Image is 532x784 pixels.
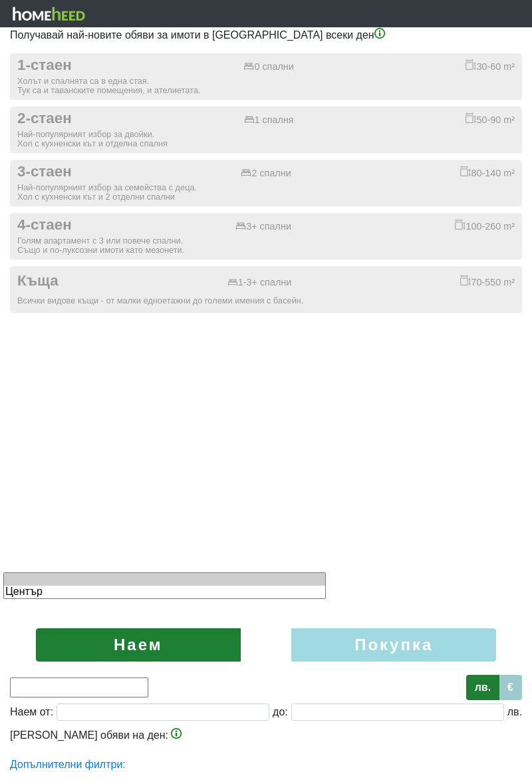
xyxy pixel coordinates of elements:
[241,168,291,179] div: 2 спални
[171,728,182,739] img: Тук ти показваме средно по колко нови обяви, отговарящи на избраните филтри излизат за 1 ден. Т.е...
[374,28,385,39] img: Първо избери колко стаен апартамент искаш. След това цъкни върху картата, за да избереш квартали....
[499,675,522,700] label: €
[465,59,515,73] div: 30-60 m²
[17,296,515,305] div: Всички видове къщи - от малки едноетажни до големи имения с басейн.
[17,216,72,234] span: 4-стаен
[36,628,241,662] label: Наем
[460,275,515,288] div: 70-550 m²
[4,586,325,598] option: Център
[17,163,72,181] span: 3-стаен
[227,277,292,288] div: 1-3+ спални
[10,160,522,206] button: 3-стаен 2 спални 80-140 m² Най-популярният избор за семейства с деца.Хол с кухненски кът и 2 отде...
[244,114,294,126] div: 1 спалня
[10,53,522,100] button: 1-стаен 0 спални 30-60 m² Холът и спалнята са в една стая.Тук са и таванските помещения, и ателие...
[10,213,522,260] button: 4-стаен 3+ спални 100-260 m² Голям апартамент с 3 или повече спални.Също и по-луксозни имоти като...
[17,130,515,148] div: Най-популярният избор за двойки. Хол с кухненски кът и отделна спалня
[291,628,496,662] label: Покупка
[17,183,515,202] div: Най-популярният избор за семейства с деца. Хол с кухненски кът и 2 отделни спални
[235,221,291,232] div: 3+ спални
[466,675,499,700] label: лв.
[460,166,515,179] div: 80-140 m²
[10,266,522,313] button: Къща 1-3+ спални 70-550 m² Всички видове къщи - от малки едноетажни до големи имения с басейн.
[17,110,72,128] span: 2-стаен
[10,727,522,743] div: [PERSON_NAME] обяви на ден:
[455,219,515,232] div: 100-260 m²
[243,61,293,73] div: 0 спални
[17,236,515,255] div: Голям апартамент с 3 или повече спални. Също и по-луксозни имоти като мезонети.
[465,112,515,126] div: 50-90 m²
[10,106,522,153] button: 2-стаен 1 спалня 50-90 m² Най-популярният избор за двойки.Хол с кухненски кът и отделна спалня
[10,27,522,43] p: Получавай най-новите обяви за имоти в [GEOGRAPHIC_DATA] всеки ден
[17,77,515,95] div: Холът и спалнята са в една стая. Тук са и таванските помещения, и ателиетата.
[17,272,59,290] span: Къща
[273,704,288,720] div: до:
[17,57,72,75] span: 1-стаен
[10,704,53,720] div: Наем от:
[507,704,522,720] div: лв.
[10,759,126,770] a: Допълнителни филтри:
